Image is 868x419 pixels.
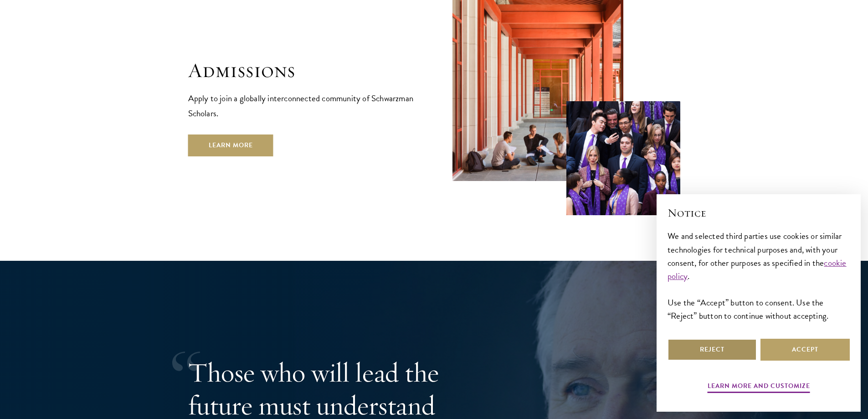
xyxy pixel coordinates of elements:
[668,229,850,322] div: We and selected third parties use cookies or similar technologies for technical purposes and, wit...
[668,339,757,361] button: Reject
[188,91,416,121] p: Apply to join a globally interconnected community of Schwarzman Scholars.
[188,134,273,156] a: Learn More
[188,58,416,83] h2: Admissions
[668,256,847,283] a: cookie policy
[760,339,850,361] button: Accept
[668,205,850,221] h2: Notice
[708,380,810,394] button: Learn more and customize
